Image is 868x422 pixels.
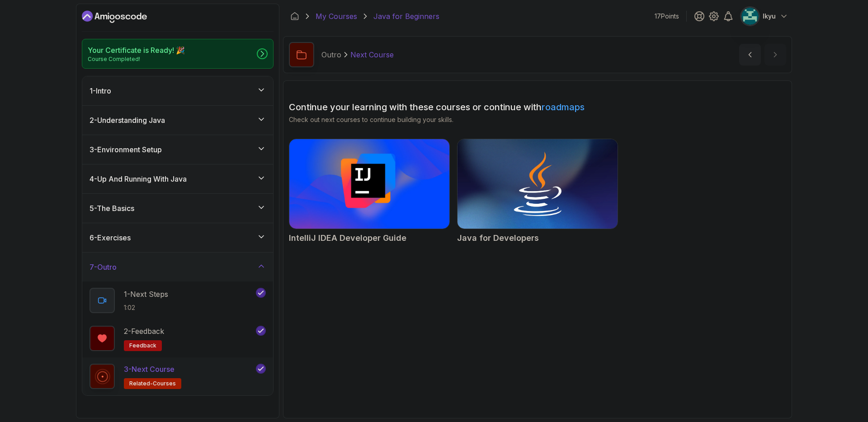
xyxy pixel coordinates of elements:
[90,203,134,214] h3: 5 - The Basics
[289,139,450,244] a: IntelliJ IDEA Developer Guide cardIntelliJ IDEA Developer Guide
[458,139,618,229] img: Java for Developers card
[82,135,273,164] button: 3-Environment Setup
[739,44,761,66] button: previous content
[82,39,274,69] a: Your Certificate is Ready! 🎉Course Completed!
[90,262,117,272] h3: 7 - Outro
[82,253,273,281] button: 7-Outro
[457,232,539,244] h2: Java for Developers
[289,115,786,124] p: Check out next courses to continue building your skills.
[289,101,786,113] h2: Continue your learning with these courses or continue with
[542,102,585,113] a: roadmaps
[741,7,788,25] button: user profile imageIkyu
[90,115,165,126] h3: 2 - Understanding Java
[82,76,273,105] button: 1-Intro
[82,223,273,252] button: 6-Exercises
[82,164,273,193] button: 4-Up And Running With Java
[124,303,168,312] p: 1:02
[457,139,618,244] a: Java for Developers cardJava for Developers
[90,326,266,351] button: 2-Feedbackfeedback
[129,342,156,349] span: feedback
[124,326,164,337] p: 2 - Feedback
[321,49,341,60] p: Outro
[316,11,357,22] a: My Courses
[82,9,147,24] a: Dashboard
[82,194,273,223] button: 5-The Basics
[350,49,394,60] p: Next Course
[289,139,449,229] img: IntelliJ IDEA Developer Guide card
[129,380,176,387] span: related-courses
[88,56,185,63] p: Course Completed!
[290,12,299,21] a: Dashboard
[90,144,162,155] h3: 3 - Environment Setup
[90,85,111,96] h3: 1 - Intro
[763,12,776,21] p: Ikyu
[124,364,175,375] p: 3 - Next Course
[90,232,131,243] h3: 6 - Exercises
[655,12,679,21] p: 17 Points
[90,288,266,313] button: 1-Next Steps1:02
[741,8,759,25] img: user profile image
[289,232,406,244] h2: IntelliJ IDEA Developer Guide
[88,45,185,56] h2: Your Certificate is Ready! 🎉
[124,289,168,300] p: 1 - Next Steps
[90,173,187,184] h3: 4 - Up And Running With Java
[82,106,273,135] button: 2-Understanding Java
[764,44,786,66] button: next content
[373,11,439,22] p: Java for Beginners
[90,364,266,389] button: 3-Next Courserelated-courses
